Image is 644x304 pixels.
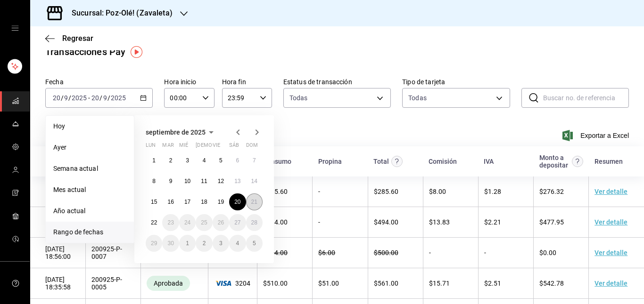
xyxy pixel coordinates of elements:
[146,214,162,231] button: 22 de septiembre de 2025
[103,94,107,102] input: --
[594,249,627,256] a: Ver detalle
[196,214,212,231] button: 25 de septiembre de 2025
[151,219,157,226] abbr: 22 de septiembre de 2025
[164,79,214,85] label: Hora inicio
[162,152,179,169] button: 2 de septiembre de 2025
[68,94,71,102] span: /
[484,218,501,226] span: $ 2.21
[572,156,583,167] svg: Este es el monto resultante del total pagado menos comisión e IVA. Esta será la parte que se depo...
[402,79,510,85] label: Tipo de tarjeta
[186,240,189,247] abbr: 1 de octubre de 2025
[408,93,427,103] div: Todas
[61,94,64,102] span: /
[179,142,188,152] abbr: miércoles
[246,142,258,152] abbr: domingo
[218,178,224,184] abbr: 12 de septiembre de 2025
[539,188,564,195] span: $ 276.32
[213,214,229,231] button: 26 de septiembre de 2025
[229,214,246,231] button: 27 de septiembre de 2025
[196,235,212,252] button: 2 de octubre de 2025
[146,152,162,169] button: 1 de septiembre de 2025
[196,193,212,210] button: 18 de septiembre de 2025
[374,188,398,195] span: $ 285.60
[213,173,229,190] button: 12 de septiembre de 2025
[146,173,162,190] button: 8 de septiembre de 2025
[214,280,251,287] span: 3204
[64,94,68,102] input: --
[229,235,246,252] button: 4 de octubre de 2025
[45,45,125,59] div: Transacciones Pay
[186,157,189,164] abbr: 3 de septiembre de 2025
[91,94,99,102] input: --
[179,235,196,252] button: 1 de octubre de 2025
[539,280,564,287] span: $ 542.78
[543,88,629,107] input: Buscar no. de referencia
[429,280,450,287] span: $ 15.71
[253,240,256,247] abbr: 5 de octubre de 2025
[283,79,391,85] label: Estatus de transacción
[229,152,246,169] button: 6 de septiembre de 2025
[30,268,85,299] td: [DATE] 18:35:58
[162,193,179,210] button: 16 de septiembre de 2025
[167,240,173,247] abbr: 30 de septiembre de 2025
[318,158,342,165] div: Propina
[374,218,398,226] span: $ 494.00
[213,193,229,210] button: 19 de septiembre de 2025
[201,219,207,226] abbr: 25 de septiembre de 2025
[484,280,501,287] span: $ 2.51
[234,178,240,184] abbr: 13 de septiembre de 2025
[391,156,403,167] svg: Este monto equivale al total pagado por el comensal antes de aplicar Comisión e IVA.
[374,280,398,287] span: $ 561.00
[53,143,126,152] span: Ayer
[162,142,173,152] abbr: martes
[203,157,206,164] abbr: 4 de septiembre de 2025
[213,235,229,252] button: 3 de octubre de 2025
[30,238,85,268] td: [DATE] 18:56:00
[146,235,162,252] button: 29 de septiembre de 2025
[246,235,263,252] button: 5 de octubre de 2025
[539,218,564,226] span: $ 477.95
[229,173,246,190] button: 13 de septiembre de 2025
[62,34,93,43] span: Regresar
[196,173,212,190] button: 11 de septiembre de 2025
[107,94,110,102] span: /
[213,152,229,169] button: 5 de septiembre de 2025
[423,238,478,268] td: -
[85,268,140,299] td: 200925-P-0005
[318,249,335,256] span: $ 6.00
[131,46,142,58] img: Tooltip marker
[263,280,288,287] span: $ 510.00
[484,188,501,195] span: $ 1.28
[213,142,220,152] abbr: viernes
[30,207,85,238] td: [DATE] 18:56:12
[162,214,179,231] button: 23 de septiembre de 2025
[564,130,629,141] button: Exportar a Excel
[534,238,589,268] td: $0.00
[179,173,196,190] button: 10 de septiembre de 2025
[146,193,162,210] button: 15 de septiembre de 2025
[251,178,257,184] abbr: 14 de septiembre de 2025
[429,158,457,165] div: Comisión
[594,158,623,165] div: Resumen
[229,193,246,210] button: 20 de septiembre de 2025
[251,199,257,205] abbr: 21 de septiembre de 2025
[219,240,223,247] abbr: 3 de octubre de 2025
[52,94,61,102] input: --
[64,8,173,19] h3: Sucursal: Poz-Olé! (Zavaleta)
[71,94,87,102] input: ----
[236,157,239,164] abbr: 6 de septiembre de 2025
[318,280,339,287] span: $ 51.00
[152,178,156,184] abbr: 8 de septiembre de 2025
[594,188,627,195] a: Ver detalle
[478,238,533,268] td: -
[85,238,140,268] td: 200925-P-0007
[229,142,239,152] abbr: sábado
[151,240,157,247] abbr: 29 de septiembre de 2025
[152,157,156,164] abbr: 1 de septiembre de 2025
[246,193,263,210] button: 21 de septiembre de 2025
[167,199,173,205] abbr: 16 de septiembre de 2025
[150,280,187,287] span: Aprobada
[251,219,257,226] abbr: 28 de septiembre de 2025
[246,152,263,169] button: 7 de septiembre de 2025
